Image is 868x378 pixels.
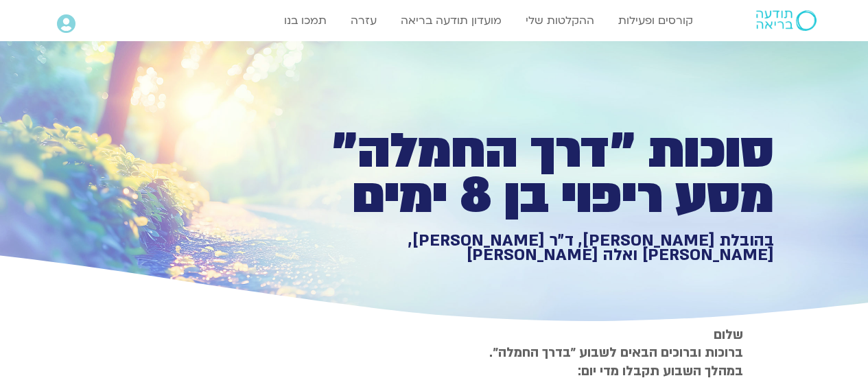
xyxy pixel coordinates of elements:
strong: שלום [714,326,743,344]
h1: סוכות ״דרך החמלה״ מסע ריפוי בן 8 ימים [298,129,774,219]
img: תודעה בריאה [756,10,817,31]
a: עזרה [344,8,384,34]
a: תמכו בנו [277,8,333,34]
h1: בהובלת [PERSON_NAME], ד״ר [PERSON_NAME], [PERSON_NAME] ואלה [PERSON_NAME] [298,233,774,263]
a: מועדון תודעה בריאה [394,8,508,34]
a: קורסים ופעילות [611,8,700,34]
a: ההקלטות שלי [519,8,601,34]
